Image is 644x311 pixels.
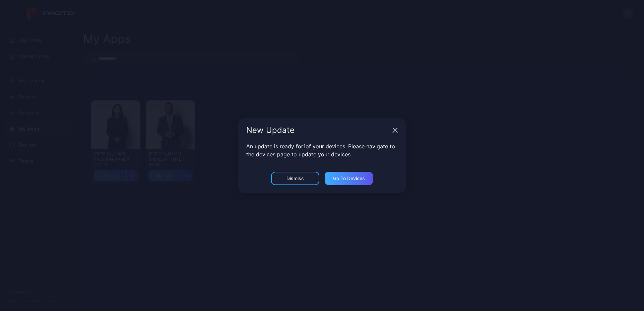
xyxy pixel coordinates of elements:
[333,176,365,181] div: Go to devices
[271,172,319,185] button: Dismiss
[246,142,398,158] p: An update is ready for 1 of your devices. Please navigate to the devices page to update your devi...
[325,172,373,185] button: Go to devices
[286,176,304,181] div: Dismiss
[246,126,390,134] div: New Update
